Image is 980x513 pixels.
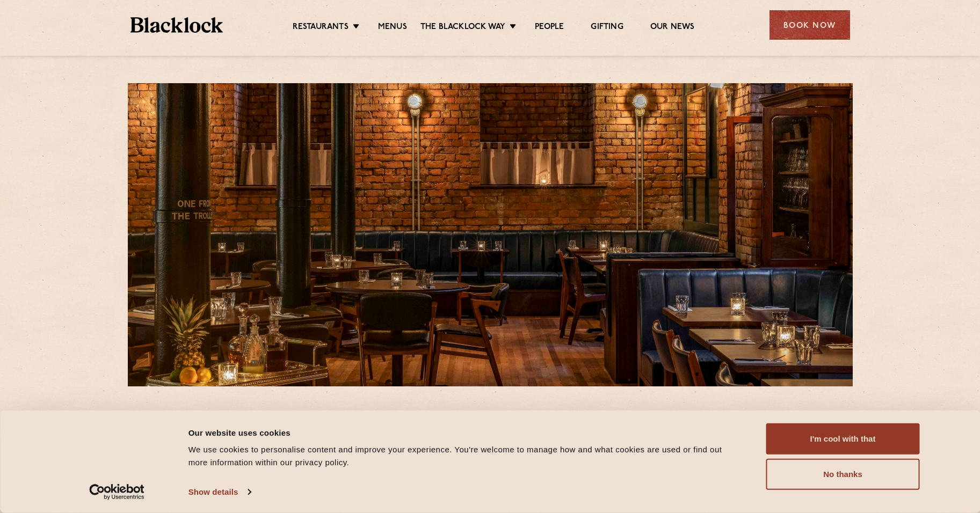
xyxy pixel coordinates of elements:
a: People [535,22,564,34]
button: No thanks [766,459,920,490]
a: The Blacklock Way [420,22,505,34]
a: Menus [378,22,407,34]
a: Show details [188,484,251,500]
button: I'm cool with that [766,423,920,455]
a: Our News [650,22,695,34]
a: Usercentrics Cookiebot - opens in a new window [70,484,164,500]
div: We use cookies to personalise content and improve your experience. You're welcome to manage how a... [188,443,742,469]
div: Book Now [770,10,850,40]
a: Restaurants [293,22,349,34]
div: Our website uses cookies [188,426,742,439]
a: Gifting [591,22,623,34]
img: BL_Textured_Logo-footer-cropped.svg [130,17,223,33]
